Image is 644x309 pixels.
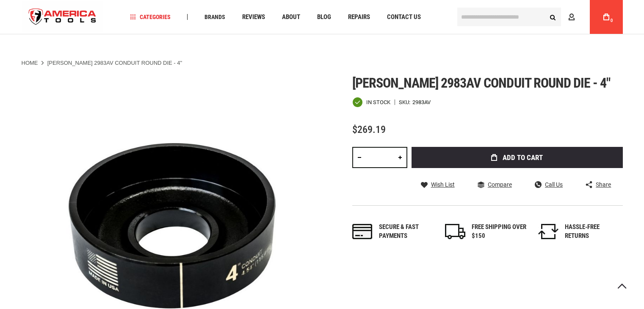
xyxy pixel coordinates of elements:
span: Wish List [431,182,455,188]
span: Repairs [348,14,370,20]
span: Share [596,182,611,188]
div: 2983AV [412,99,431,105]
a: Repairs [344,11,374,23]
a: Contact Us [383,11,425,23]
span: $269.19 [352,124,386,135]
img: returns [538,224,558,239]
span: Call Us [545,182,563,188]
strong: SKU [399,99,412,105]
a: Compare [478,181,512,188]
span: Contact Us [387,14,421,20]
span: Compare [488,182,512,188]
button: Add to Cart [412,147,623,168]
strong: [PERSON_NAME] 2983AV CONDUIT ROUND DIE - 4" [47,60,182,66]
span: [PERSON_NAME] 2983av conduit round die - 4" [352,75,611,91]
a: About [278,11,304,23]
a: Reviews [238,11,269,23]
a: store logo [22,1,104,33]
img: America Tools [22,1,104,33]
span: Brands [205,14,225,20]
a: Home [22,59,38,67]
div: HASSLE-FREE RETURNS [565,223,620,241]
span: 0 [611,18,613,23]
span: Blog [317,14,331,20]
span: Categories [130,14,171,20]
span: In stock [366,99,390,105]
a: Wish List [421,181,455,188]
img: payments [352,224,373,239]
div: FREE SHIPPING OVER $150 [472,223,527,241]
a: Categories [126,11,174,23]
a: Call Us [535,181,563,188]
a: Brands [201,11,229,23]
div: Secure & fast payments [379,223,434,241]
button: Search [545,9,561,25]
div: Availability [352,97,390,108]
a: Blog [313,11,335,23]
img: shipping [445,224,465,239]
span: Reviews [242,14,265,20]
span: About [282,14,300,20]
span: Add to Cart [503,154,543,161]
